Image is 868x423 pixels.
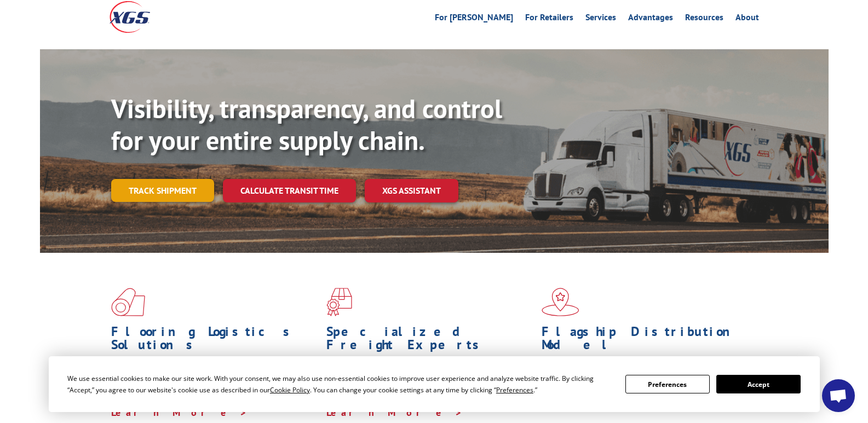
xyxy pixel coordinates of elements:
[111,179,214,202] a: Track shipment
[496,385,533,395] span: Preferences
[326,406,463,419] a: Learn More >
[326,325,533,357] h1: Specialized Freight Experts
[822,379,855,412] div: Open chat
[49,356,820,412] div: Cookie Consent Prompt
[525,13,573,25] a: For Retailers
[628,13,673,25] a: Advantages
[270,385,310,395] span: Cookie Policy
[435,13,513,25] a: For [PERSON_NAME]
[735,13,759,25] a: About
[67,373,612,396] div: We use essential cookies to make our site work. With your consent, we may also use non-essential ...
[542,288,579,316] img: xgs-icon-flagship-distribution-model-red
[223,179,356,202] a: Calculate transit time
[585,13,616,25] a: Services
[111,325,318,357] h1: Flooring Logistics Solutions
[685,13,723,25] a: Resources
[716,375,801,393] button: Accept
[111,91,502,157] b: Visibility, transparency, and control for your entire supply chain.
[542,325,749,357] h1: Flagship Distribution Model
[326,288,352,316] img: xgs-icon-focused-on-flooring-red
[111,406,248,419] a: Learn More >
[625,375,710,393] button: Preferences
[365,179,458,202] a: XGS ASSISTANT
[111,288,145,316] img: xgs-icon-total-supply-chain-intelligence-red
